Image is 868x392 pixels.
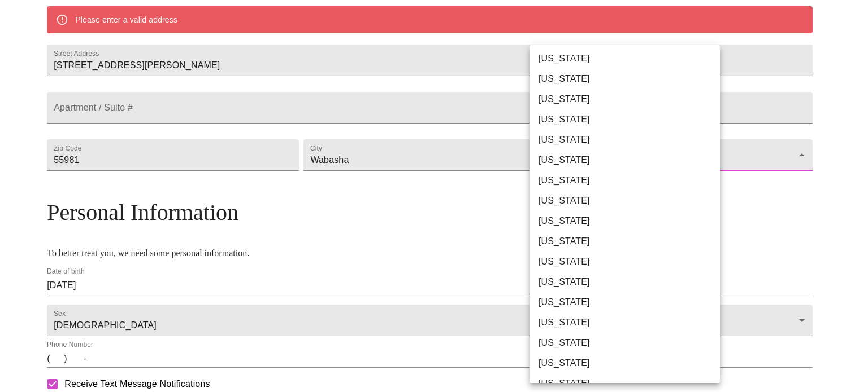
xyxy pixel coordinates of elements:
li: [US_STATE] [530,211,728,231]
li: [US_STATE] [530,312,728,333]
li: [US_STATE] [530,109,728,130]
li: [US_STATE] [530,252,728,272]
li: [US_STATE] [530,191,728,211]
li: [US_STATE] [530,89,728,109]
li: [US_STATE] [530,333,728,353]
li: [US_STATE] [530,170,728,191]
li: [US_STATE] [530,69,728,89]
li: [US_STATE] [530,49,728,69]
li: [US_STATE] [530,150,728,170]
li: [US_STATE] [530,231,728,252]
li: [US_STATE] [530,130,728,150]
li: [US_STATE] [530,272,728,292]
li: [US_STATE] [530,353,728,373]
li: [US_STATE] [530,292,728,312]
